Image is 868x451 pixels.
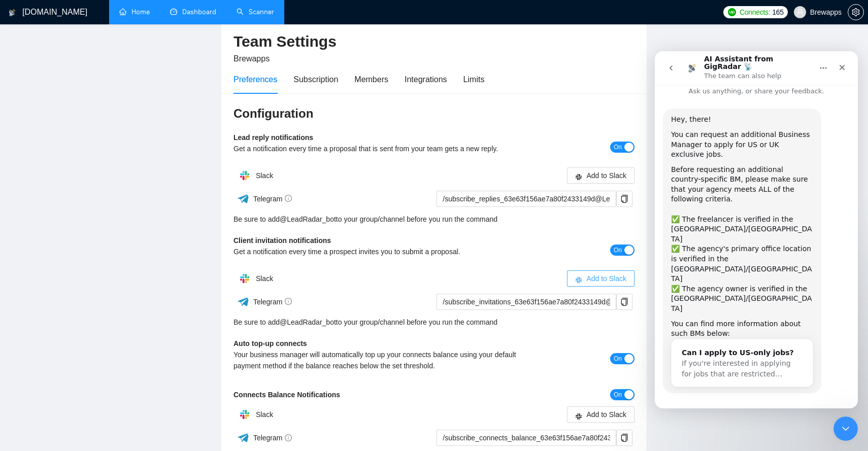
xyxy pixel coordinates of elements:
[614,142,622,153] span: On
[233,236,331,245] b: Client invitation notifications
[233,106,635,122] h3: Configuration
[285,434,292,441] span: info-circle
[9,5,16,21] img: logo
[833,417,858,441] iframe: Intercom live chat
[567,270,635,287] button: slackAdd to Slack
[616,430,632,446] button: copy
[280,214,336,225] a: @LeadRadar_bot
[170,8,216,16] a: dashboardDashboard
[253,434,292,442] span: Telegram
[256,410,273,419] span: Slack
[233,31,635,52] h2: Team Settings
[233,73,277,86] div: Preferences
[237,192,250,205] img: ww3wtPAAAAAElFTkSuQmCC
[237,8,274,16] a: searchScanner
[567,406,635,423] button: slackAdd to Slack
[119,8,150,16] a: homeHome
[796,9,804,16] span: user
[405,73,447,86] div: Integrations
[617,195,632,203] span: copy
[848,4,864,20] button: setting
[237,431,250,444] img: ww3wtPAAAAAElFTkSuQmCC
[575,173,582,181] span: slack
[237,295,250,308] img: ww3wtPAAAAAElFTkSuQmCC
[655,51,858,408] iframe: Intercom live chat
[235,165,255,186] img: hpQkSZIkSZIkSZIkSZIkSZIkSZIkSZIkSZIkSZIkSZIkSZIkSZIkSZIkSZIkSZIkSZIkSZIkSZIkSZIkSZIkSZIkSZIkSZIkS...
[233,317,635,328] div: Be sure to add to your group/channel before you run the command
[233,214,635,225] div: Be sure to add to your group/channel before you run the command
[280,317,336,328] a: @LeadRadar_bot
[616,191,632,207] button: copy
[235,404,255,425] img: hpQkSZIkSZIkSZIkSZIkSZIkSZIkSZIkSZIkSZIkSZIkSZIkSZIkSZIkSZIkSZIkSZIkSZIkSZIkSZIkSZIkSZIkSZIkSZIkS...
[293,73,338,86] div: Subscription
[233,133,313,142] b: Lead reply notifications
[728,8,736,16] img: upwork-logo.png
[233,349,535,371] div: Your business manager will automatically top up your connects balance using your default payment ...
[614,245,622,256] span: On
[848,8,864,16] a: setting
[617,298,632,306] span: copy
[233,339,307,348] b: Auto top-up connects
[848,8,863,16] span: setting
[586,170,626,181] span: Add to Slack
[586,409,626,420] span: Add to Slack
[253,195,292,203] span: Telegram
[586,273,626,284] span: Add to Slack
[772,7,783,18] span: 165
[233,246,535,257] div: Get a notification every time a prospect invites you to submit a proposal.
[567,167,635,184] button: slackAdd to Slack
[617,434,632,442] span: copy
[233,143,535,154] div: Get a notification every time a proposal that is sent from your team gets a new reply.
[354,73,388,86] div: Members
[575,276,582,284] span: slack
[575,412,582,420] span: slack
[614,353,622,364] span: On
[740,7,770,18] span: Connects:
[614,389,622,400] span: On
[256,274,273,283] span: Slack
[233,54,270,63] span: Brewapps
[253,298,292,306] span: Telegram
[235,268,255,289] img: hpQkSZIkSZIkSZIkSZIkSZIkSZIkSZIkSZIkSZIkSZIkSZIkSZIkSZIkSZIkSZIkSZIkSZIkSZIkSZIkSZIkSZIkSZIkSZIkS...
[616,294,632,310] button: copy
[463,73,485,86] div: Limits
[233,391,340,399] b: Connects Balance Notifications
[256,171,273,180] span: Slack
[285,298,292,305] span: info-circle
[285,195,292,202] span: info-circle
